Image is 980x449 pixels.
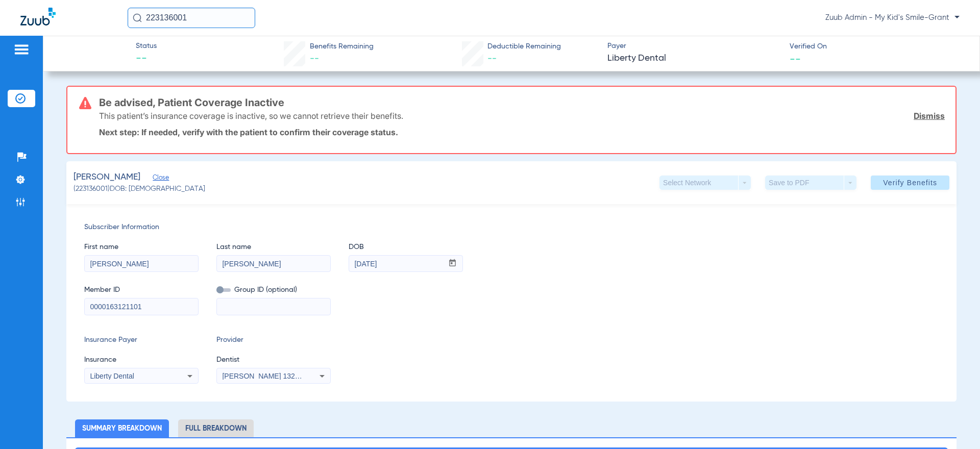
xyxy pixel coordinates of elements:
[443,256,462,272] button: Open calendar
[487,41,561,52] span: Deductible Remaining
[178,419,254,437] li: Full Breakdown
[73,184,205,194] span: (223136001) DOB: [DEMOGRAPHIC_DATA]
[790,53,801,64] span: --
[13,43,30,56] img: hamburger-icon
[73,171,140,184] span: [PERSON_NAME]
[99,127,945,137] p: Next step: If needed, verify with the patient to confirm their coverage status.
[216,355,331,365] span: Dentist
[487,54,497,63] span: --
[90,372,134,380] span: Liberty Dental
[75,419,169,437] li: Summary Breakdown
[153,174,162,184] span: Close
[790,41,963,52] span: Verified On
[84,285,199,295] span: Member ID
[216,242,331,253] span: Last name
[310,54,319,63] span: --
[222,372,323,380] span: [PERSON_NAME] 1326712845
[99,97,945,108] h3: Be advised, Patient Coverage Inactive
[349,242,463,253] span: DOB
[883,179,937,187] span: Verify Benefits
[310,41,374,52] span: Benefits Remaining
[607,52,781,65] span: Liberty Dental
[84,355,199,365] span: Insurance
[607,41,781,52] span: Payer
[133,13,142,22] img: Search Icon
[825,13,960,23] span: Zuub Admin - My Kid's Smile-Grant
[84,222,939,233] span: Subscriber Information
[20,8,56,26] img: Zuub Logo
[99,111,403,121] p: This patient’s insurance coverage is inactive, so we cannot retrieve their benefits.
[84,335,199,345] span: Insurance Payer
[128,8,255,28] input: Search for patients
[79,97,91,109] img: error-icon
[871,176,949,190] button: Verify Benefits
[136,52,157,66] span: --
[216,335,331,345] span: Provider
[216,285,331,295] span: Group ID (optional)
[136,41,157,52] span: Status
[84,242,199,253] span: First name
[914,111,945,121] a: Dismiss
